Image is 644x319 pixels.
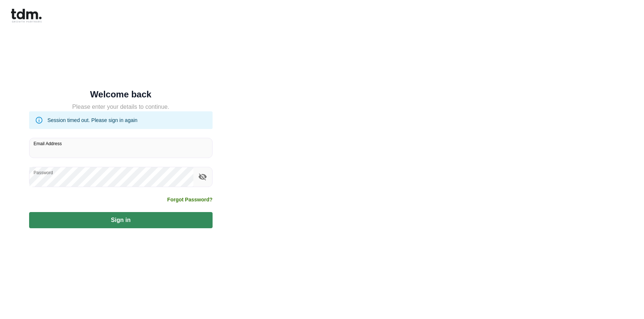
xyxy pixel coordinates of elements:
[34,140,62,147] label: Email Address
[167,196,213,203] a: Forgot Password?
[48,114,137,127] div: Session timed out. Please sign in again
[29,91,213,98] h5: Welcome back
[34,169,53,176] label: Password
[196,171,209,183] button: toggle password visibility
[29,212,213,228] button: Sign in
[29,103,213,111] h5: Please enter your details to continue.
